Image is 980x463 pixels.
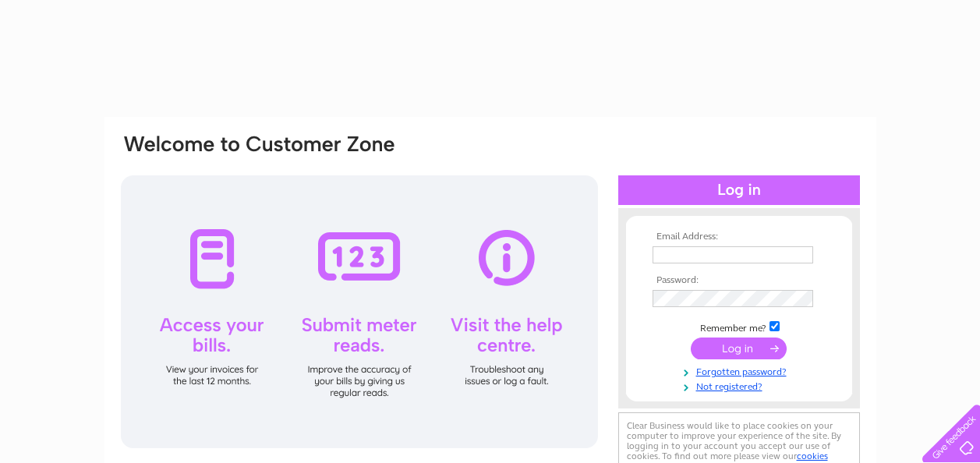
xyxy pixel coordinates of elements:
[649,231,830,242] th: Email Address:
[691,338,787,359] input: Submit
[649,319,830,334] td: Remember me?
[649,275,830,286] th: Password:
[653,378,830,393] a: Not registered?
[653,363,830,378] a: Forgotten password?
